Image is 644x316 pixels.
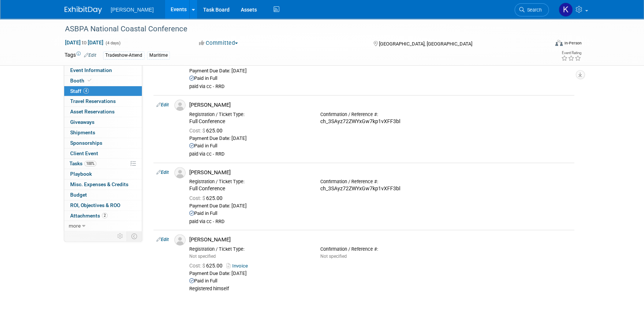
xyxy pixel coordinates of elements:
[64,169,142,179] a: Playbook
[189,210,571,217] div: Paid in Full
[88,78,91,82] i: Booth reservation complete
[189,75,571,82] div: Paid in Full
[320,118,440,125] div: ch_3SAyz72ZWYxGw7kp1vXFF3bl
[189,151,571,157] div: paid via cc - RRD
[64,159,142,169] a: Tasks100%
[70,98,116,104] span: Travel Reservations
[320,112,440,118] div: Confirmation / Reference #:
[70,202,120,208] span: ROI, Objectives & ROO
[156,170,169,175] a: Edit
[189,219,571,225] div: paid via cc - RRD
[62,22,538,36] div: ASBPA National Coastal Conference
[147,51,170,59] div: Maritime
[505,39,582,50] div: Event Format
[102,213,108,218] span: 2
[174,167,186,178] img: Associate-Profile-5.png
[64,107,142,117] a: Asset Reservations
[64,128,142,138] a: Shipments
[196,39,241,47] button: Committed
[64,96,142,106] a: Travel Reservations
[320,179,440,185] div: Confirmation / Reference #:
[189,286,571,292] div: Registered himself
[174,100,186,111] img: Associate-Profile-5.png
[189,278,571,284] div: Paid in Full
[64,138,142,148] a: Sponsorships
[70,192,87,198] span: Budget
[111,7,154,13] span: [PERSON_NAME]
[189,270,571,277] div: Payment Due Date: [DATE]
[189,195,225,201] span: 625.00
[64,221,142,231] a: more
[227,263,251,269] a: Invoice
[70,181,128,187] span: Misc. Expenses & Credits
[65,51,96,60] td: Tags
[114,231,127,241] td: Personalize Event Tab Strip
[64,211,142,221] a: Attachments2
[64,190,142,200] a: Budget
[127,231,142,241] td: Toggle Event Tabs
[64,117,142,127] a: Giveaways
[69,223,81,229] span: more
[189,101,571,109] div: [PERSON_NAME]
[84,161,96,166] span: 100%
[70,78,93,84] span: Booth
[559,3,573,17] img: Kim Hansen
[64,179,142,190] a: Misc. Expenses & Credits
[189,246,309,252] div: Registration / Ticket Type:
[64,86,142,96] a: Staff4
[320,254,347,259] span: Not specified
[189,143,571,149] div: Paid in Full
[174,234,186,245] img: Associate-Profile-5.png
[156,102,169,107] a: Edit
[103,51,144,59] div: Tradeshow-Attend
[564,40,581,46] div: In-Person
[189,112,309,118] div: Registration / Ticket Type:
[189,84,571,90] div: paid via cc - RRD
[561,51,581,55] div: Event Rating
[320,185,440,192] div: ch_3SAyz72ZWYxGw7kp1vXFF3bl
[64,148,142,159] a: Client Event
[189,195,206,201] span: Cost: $
[525,7,542,13] span: Search
[189,128,206,134] span: Cost: $
[70,150,98,156] span: Client Event
[189,203,571,209] div: Payment Due Date: [DATE]
[81,40,88,46] span: to
[189,236,571,243] div: [PERSON_NAME]
[70,67,112,73] span: Event Information
[189,185,309,192] div: Full Conference
[70,140,102,146] span: Sponsorships
[156,237,169,242] a: Edit
[70,88,89,94] span: Staff
[84,53,96,58] a: Edit
[65,6,102,14] img: ExhibitDay
[189,254,216,259] span: Not specified
[64,200,142,210] a: ROI, Objectives & ROO
[70,109,115,115] span: Asset Reservations
[70,213,108,219] span: Attachments
[189,263,225,269] span: 625.00
[105,41,121,46] span: (4 days)
[64,76,142,86] a: Booth
[555,40,563,46] img: Format-Inperson.png
[189,118,309,125] div: Full Conference
[320,246,440,252] div: Confirmation / Reference #:
[189,263,206,269] span: Cost: $
[65,39,104,46] span: [DATE] [DATE]
[189,135,571,142] div: Payment Due Date: [DATE]
[83,88,89,94] span: 4
[70,129,95,135] span: Shipments
[69,160,96,166] span: Tasks
[514,3,549,16] a: Search
[379,41,472,47] span: [GEOGRAPHIC_DATA], [GEOGRAPHIC_DATA]
[64,65,142,75] a: Event Information
[189,128,225,134] span: 625.00
[189,68,571,74] div: Payment Due Date: [DATE]
[70,119,94,125] span: Giveaways
[189,179,309,185] div: Registration / Ticket Type:
[189,169,571,176] div: [PERSON_NAME]
[70,171,92,177] span: Playbook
